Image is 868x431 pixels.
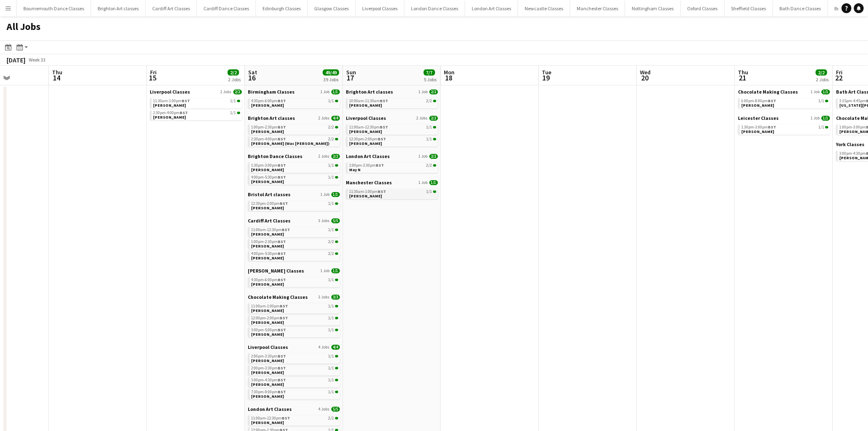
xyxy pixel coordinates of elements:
button: Manchester Classes [570,0,625,16]
a: 11:00am-12:30pmBST1/1[PERSON_NAME] [251,227,338,236]
a: 6:00pm-8:00pmBST1/1[PERSON_NAME] [742,98,829,108]
a: 12:30pm-2:00pmBST1/1[PERSON_NAME] [251,201,338,210]
span: 1 Job [321,89,330,94]
span: 12:00pm-2:00pm [251,316,288,320]
span: 1/1 [331,192,340,197]
span: 1/1 [335,100,338,102]
a: Brighton Art classes2 Jobs4/4 [248,115,340,121]
button: Glasgow Classes [308,0,356,16]
a: [PERSON_NAME] Classes1 Job1/1 [248,268,340,274]
a: 10:00am-11:30amBST2/2[PERSON_NAME] [349,98,436,108]
span: 2/2 [329,252,334,256]
span: Lynne Mckay [251,167,284,172]
a: London Art Classes1 Job2/2 [346,153,438,159]
span: 1/1 [822,116,830,121]
span: BST [278,327,286,332]
a: 7:30pm-9:00pmBST1/1[PERSON_NAME] [251,389,338,399]
span: Fiona Sykes-fairhurst [251,382,284,387]
span: 1/1 [335,355,338,358]
a: Chocolate Making Classes1 Job1/1 [738,89,830,95]
a: Liverpool Classes4 Jobs4/4 [248,344,340,350]
span: 2/2 [335,252,338,255]
span: Grace Symonds [251,332,284,337]
a: Brighton Dance Classes2 Jobs2/2 [248,153,340,159]
a: Manchester Classes1 Job1/1 [346,179,438,186]
span: 2:30pm-4:00pm [251,137,286,141]
span: Emma Bleakley [251,308,284,313]
span: 2 Jobs [221,89,232,94]
span: 2/2 [331,154,340,159]
span: Chloe Bryan [251,103,284,108]
span: 2/2 [329,240,334,244]
span: 1/1 [819,99,825,103]
a: London Art Classes4 Jobs5/5 [248,406,340,412]
span: 2/2 [816,69,827,76]
a: 1:30pm-3:00pmBST1/1[PERSON_NAME] [251,163,338,172]
button: Bournemouth Dance Classes [17,0,91,16]
span: 1/1 [329,328,334,332]
div: [PERSON_NAME] Classes1 Job1/14:30pm-6:00pmBST1/1[PERSON_NAME] [248,268,340,294]
span: 4:00pm-5:30pm [251,175,286,179]
span: 21 [737,73,749,83]
a: Bristol Art classes1 Job1/1 [248,191,340,197]
span: 1/1 [335,305,338,307]
span: 2:00pm-3:30pm [349,163,384,167]
span: 1/1 [825,126,829,128]
span: BST [280,303,288,309]
button: Liverpool Classes [356,0,404,16]
span: 3:00pm-5:00pm [251,328,286,332]
span: 49/49 [323,69,339,76]
a: 4:00pm-5:30pmBST2/2[PERSON_NAME] [251,251,338,260]
span: 1/1 [231,99,236,103]
span: 1/1 [433,126,436,128]
span: 1/1 [329,163,334,167]
button: London Art Classes [465,0,518,16]
span: 3 Jobs [319,218,330,223]
span: Leicester Classes [738,115,779,121]
span: 4/4 [331,116,340,121]
span: 15 [149,73,157,83]
span: Judith Ward [742,103,774,108]
span: BST [280,315,288,321]
span: Chester Classes [248,268,304,274]
span: Week 33 [27,57,48,63]
span: 1/1 [335,367,338,369]
span: Jade Hammond [349,103,382,108]
span: 3/3 [331,295,340,300]
span: 11:30am-1:00pm [349,190,386,194]
a: 3:00pm-4:30pmBST1/1[PERSON_NAME] [251,377,338,387]
span: Billy Foord [251,420,284,425]
span: BST [376,163,384,168]
span: 1/1 [329,378,334,382]
span: Sophie Holman-Nairn [251,205,284,211]
button: Brighton Art classes [91,0,146,16]
span: 1/1 [335,379,338,381]
div: Manchester Classes1 Job1/111:30am-1:00pmBST1/1[PERSON_NAME] [346,179,438,201]
span: 2/2 [335,138,338,140]
span: 2/2 [233,89,242,94]
a: 4:30pm-6:00pmBST1/1[PERSON_NAME] [251,98,338,108]
span: Brighton Art classes [248,115,295,121]
a: 2:30pm-4:00pmBST2/2[PERSON_NAME] (Was [PERSON_NAME]) [251,136,338,146]
span: BST [278,377,286,383]
span: 1:00pm-2:30pm [251,240,286,244]
span: May N [349,167,361,172]
span: 3:00pm-4:30pm [251,378,286,382]
span: 1/1 [329,354,334,358]
span: 7/7 [424,69,435,76]
span: 11:00am-12:30pm [251,228,290,232]
a: 11:00am-12:30pmBST1/1[PERSON_NAME] [349,124,436,134]
span: 1/1 [329,99,334,103]
span: Andrea Hammond [349,129,382,134]
span: Emelie James [251,232,284,237]
span: 2:00pm-3:30pm [251,354,286,358]
span: Wed [640,69,651,76]
span: 11:00am-12:30pm [251,416,290,420]
span: 4 Jobs [319,345,330,350]
span: 2/2 [429,89,438,94]
a: Liverpool Classes2 Jobs2/2 [346,115,438,121]
span: 1/1 [331,89,340,94]
div: Brighton Art classes2 Jobs4/41:00pm-2:30pmBST2/2[PERSON_NAME]2:30pm-4:00pmBST2/2[PERSON_NAME] (Wa... [248,115,340,153]
span: 2/2 [329,416,334,420]
span: 5/5 [331,218,340,223]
